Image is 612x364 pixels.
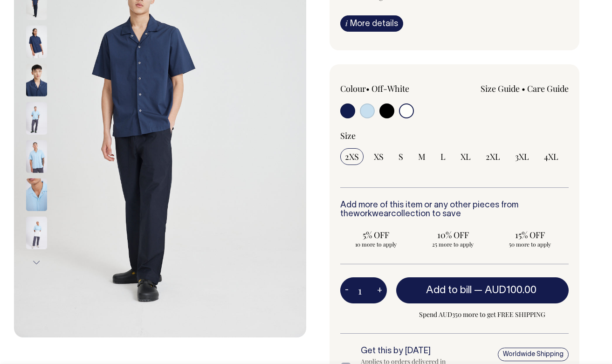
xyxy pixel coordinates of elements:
[499,229,561,240] span: 15% OFF
[422,229,484,240] span: 10% OFF
[474,286,539,295] span: —
[345,229,407,240] span: 5% OFF
[486,151,500,162] span: 2XL
[26,64,47,96] img: dark-navy
[372,281,387,300] button: +
[539,148,563,165] input: 4XL
[522,83,525,94] span: •
[29,252,43,273] button: Next
[461,151,471,162] span: XL
[361,347,465,356] h6: Get this by [DATE]
[481,83,520,94] a: Size Guide
[499,240,561,248] span: 50 more to apply
[394,148,408,165] input: S
[396,309,569,320] span: Spend AUD350 more to get FREE SHIPPING
[369,148,388,165] input: XS
[26,217,47,249] img: true-blue
[26,26,47,58] img: dark-navy
[26,102,47,135] img: true-blue
[340,281,353,300] button: -
[422,240,484,248] span: 25 more to apply
[371,83,409,94] label: Off-White
[345,18,348,28] span: i
[26,140,47,173] img: true-blue
[396,277,569,303] button: Add to bill —AUD100.00
[481,148,505,165] input: 2XL
[374,151,384,162] span: XS
[340,130,569,141] div: Size
[440,151,446,162] span: L
[418,151,426,162] span: M
[353,210,391,218] a: workwear
[340,83,432,94] div: Colour
[544,151,558,162] span: 4XL
[426,286,472,295] span: Add to bill
[527,83,569,94] a: Care Guide
[417,227,488,251] input: 10% OFF 25 more to apply
[456,148,475,165] input: XL
[340,201,569,220] h6: Add more of this item or any other pieces from the collection to save
[413,148,430,165] input: M
[366,83,370,94] span: •
[340,15,403,32] a: iMore details
[340,148,364,165] input: 2XS
[436,148,450,165] input: L
[399,151,403,162] span: S
[515,151,529,162] span: 3XL
[340,227,412,251] input: 5% OFF 10 more to apply
[510,148,534,165] input: 3XL
[485,286,536,295] span: AUD100.00
[494,227,565,251] input: 15% OFF 50 more to apply
[345,151,359,162] span: 2XS
[26,179,47,211] img: true-blue
[345,240,407,248] span: 10 more to apply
